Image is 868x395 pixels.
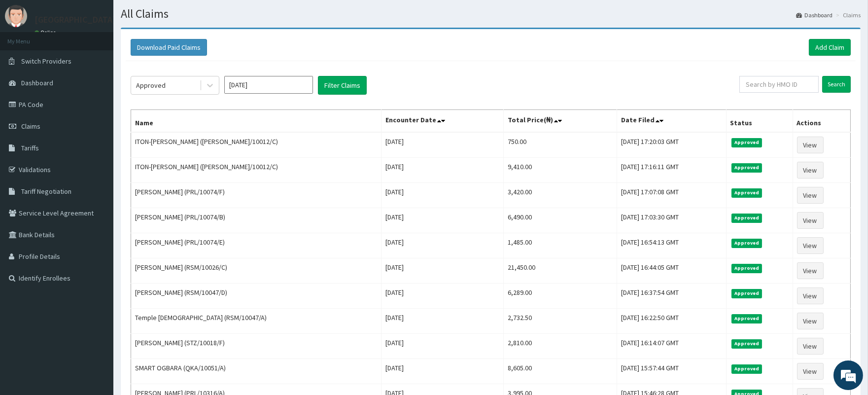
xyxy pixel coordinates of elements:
td: [DATE] 17:20:03 GMT [617,132,726,158]
td: [PERSON_NAME] (RSM/10026/C) [131,258,382,284]
td: [DATE] 16:14:07 GMT [617,334,726,359]
td: [DATE] [381,334,503,359]
a: View [797,262,824,279]
span: Tariffs [21,144,39,152]
a: View [797,237,824,254]
td: [DATE] [381,258,503,284]
div: Approved [136,80,166,90]
span: Approved [731,314,763,323]
a: View [797,212,824,229]
td: ITON-[PERSON_NAME] ([PERSON_NAME]/10012/C) [131,158,382,183]
span: Approved [731,214,763,222]
td: [PERSON_NAME] (PRL/10074/B) [131,208,382,233]
td: 750.00 [503,132,617,158]
input: Search by HMO ID [739,76,819,93]
td: SMART OGBARA (QKA/10051/A) [131,359,382,384]
th: Status [726,110,793,133]
span: Approved [731,138,763,147]
th: Date Filed [617,110,726,133]
td: [DATE] [381,132,503,158]
p: [GEOGRAPHIC_DATA] [35,15,116,24]
td: [DATE] [381,284,503,309]
span: Approved [731,264,763,273]
span: Approved [731,188,763,197]
li: Claims [833,11,861,19]
span: Dashboard [21,78,53,87]
th: Encounter Date [381,110,503,133]
td: 9,410.00 [503,158,617,183]
td: [DATE] [381,183,503,208]
td: [DATE] [381,309,503,334]
td: 21,450.00 [503,258,617,284]
td: ITON-[PERSON_NAME] ([PERSON_NAME]/10012/C) [131,132,382,158]
textarea: Type your message and hit 'Enter' [5,269,188,304]
button: Download Paid Claims [131,39,207,56]
td: [PERSON_NAME] (STZ/10018/F) [131,334,382,359]
span: Approved [731,364,763,373]
button: Filter Claims [318,76,367,95]
img: d_794563401_company_1708531726252_794563401 [18,49,40,74]
th: Name [131,110,382,133]
a: Online [35,29,58,36]
a: View [797,338,824,355]
a: View [797,162,824,179]
td: [DATE] 16:44:05 GMT [617,258,726,284]
td: [DATE] 16:22:50 GMT [617,309,726,334]
td: 2,810.00 [503,334,617,359]
span: We're online! [57,124,136,224]
span: Switch Providers [21,57,71,66]
a: View [797,313,824,329]
a: View [797,187,824,204]
span: Claims [21,122,40,131]
td: [PERSON_NAME] (PRL/10074/F) [131,183,382,208]
img: User Image [5,5,27,27]
td: 2,732.50 [503,309,617,334]
a: View [797,287,824,304]
td: [DATE] [381,158,503,183]
a: Dashboard [796,11,833,19]
td: 8,605.00 [503,359,617,384]
td: [DATE] 17:07:08 GMT [617,183,726,208]
td: [DATE] 16:37:54 GMT [617,284,726,309]
td: [DATE] 15:57:44 GMT [617,359,726,384]
div: Chat with us now [51,55,166,68]
input: Search [822,76,851,93]
span: Approved [731,239,763,248]
td: Temple [DEMOGRAPHIC_DATA] (RSM/10047/A) [131,309,382,334]
td: [DATE] [381,359,503,384]
span: Approved [731,289,763,298]
td: [DATE] 17:16:11 GMT [617,158,726,183]
a: Add Claim [809,39,851,56]
td: [PERSON_NAME] (RSM/10047/D) [131,284,382,309]
div: Minimize live chat window [162,5,185,29]
td: [DATE] [381,208,503,233]
th: Total Price(₦) [503,110,617,133]
h1: All Claims [121,7,861,20]
span: Approved [731,163,763,172]
td: 1,485.00 [503,233,617,258]
td: [PERSON_NAME] (PRL/10074/E) [131,233,382,258]
th: Actions [793,110,850,133]
td: 6,490.00 [503,208,617,233]
td: [DATE] 17:03:30 GMT [617,208,726,233]
td: [DATE] 16:54:13 GMT [617,233,726,258]
span: Approved [731,339,763,348]
span: Tariff Negotiation [21,187,71,196]
a: View [797,137,824,153]
a: View [797,363,824,380]
td: [DATE] [381,233,503,258]
td: 3,420.00 [503,183,617,208]
input: Select Month and Year [224,76,313,94]
td: 6,289.00 [503,284,617,309]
